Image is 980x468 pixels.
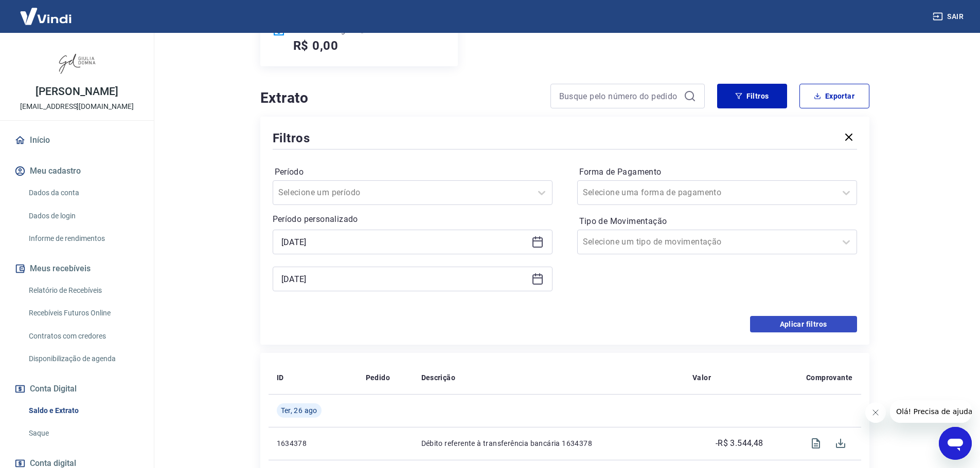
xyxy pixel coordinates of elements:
[579,166,855,178] label: Forma de Pagamento
[6,7,86,15] span: Olá! Precisa de ajuda?
[799,84,869,108] button: Exportar
[25,348,141,369] a: Disponibilização de agenda
[890,400,972,423] iframe: Mensagem da empresa
[716,437,763,450] p: -R$ 3.544,48
[25,228,141,249] a: Informe de rendimentos
[25,303,141,324] a: Recebíveis Futuros Online
[939,427,972,460] iframe: Botão para abrir a janela de mensagens
[559,88,680,104] input: Busque pelo número do pedido
[366,372,390,383] p: Pedido
[273,130,311,146] h5: Filtros
[20,101,134,112] p: [EMAIL_ADDRESS][DOMAIN_NAME]
[931,7,968,26] button: Sair
[806,372,852,383] p: Comprovante
[865,402,886,423] iframe: Fechar mensagem
[692,372,711,383] p: Valor
[260,88,538,108] h4: Extrato
[277,372,284,383] p: ID
[421,372,456,383] p: Descrição
[281,405,317,416] span: Ter, 26 ago
[273,213,553,226] p: Período personalizado
[277,438,349,448] p: 1634378
[275,166,550,178] label: Período
[25,205,141,227] a: Dados de login
[579,215,855,228] label: Tipo de Movimentação
[25,400,141,421] a: Saldo e Extrato
[25,182,141,203] a: Dados da conta
[25,326,141,347] a: Contratos com credores
[35,86,118,97] p: [PERSON_NAME]
[57,41,98,82] img: 11efcaa0-b592-4158-bf44-3e3a1f4dab66.jpeg
[12,129,141,152] a: Início
[12,1,79,32] img: Vindi
[12,257,141,280] button: Meus recebíveis
[421,438,676,448] p: Débito referente à transferência bancária 1634378
[25,423,141,444] a: Saque
[12,160,141,182] button: Meu cadastro
[25,280,141,301] a: Relatório de Recebíveis
[750,316,857,332] button: Aplicar filtros
[804,431,828,456] span: Visualizar
[281,271,527,287] input: Data final
[828,431,853,456] span: Download
[293,38,339,54] h5: R$ 0,00
[12,378,141,400] button: Conta Digital
[717,84,787,108] button: Filtros
[281,234,527,250] input: Data inicial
